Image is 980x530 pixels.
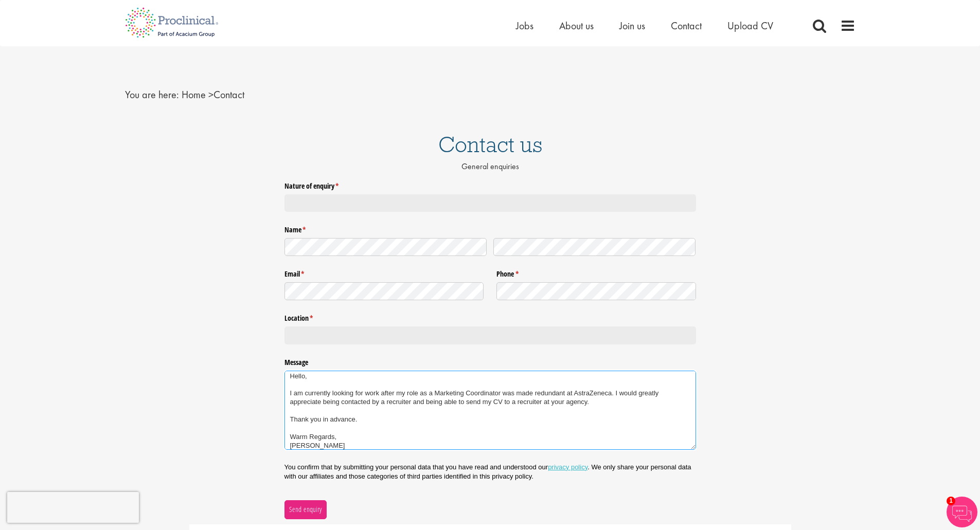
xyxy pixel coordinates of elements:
a: Upload CV [727,19,773,32]
button: Send enquiry [284,500,327,519]
a: privacy policy [548,463,587,471]
span: > [208,88,213,101]
label: Phone [496,266,696,279]
a: Jobs [516,19,533,32]
input: First [284,238,487,256]
span: Contact [182,88,244,101]
a: Contact [671,19,702,32]
p: You confirm that by submitting your personal data that you have read and understood our . We only... [284,463,696,481]
legend: Location [284,310,696,323]
img: Chatbot [947,497,977,527]
input: Last [493,238,696,256]
a: breadcrumb link to Home [182,88,206,101]
span: Send enquiry [289,504,322,515]
label: Message [284,354,696,367]
a: About us [559,19,594,32]
span: You are here: [125,88,179,101]
legend: Name [284,222,696,235]
span: 1 [947,497,955,505]
a: Join us [619,19,645,32]
label: Nature of enquiry [284,177,696,191]
label: Email [284,266,484,279]
iframe: reCAPTCHA [7,492,139,523]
